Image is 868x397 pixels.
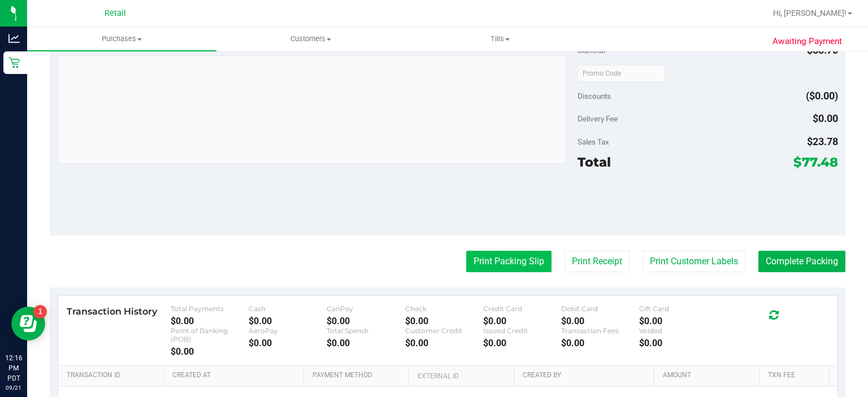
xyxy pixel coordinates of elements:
div: $0.00 [639,316,717,326]
div: $0.00 [327,338,405,348]
div: Cash [249,304,327,313]
div: Customer Credit [405,326,483,335]
a: Created By [523,371,649,380]
iframe: Resource center [11,307,45,341]
span: Purchases [27,34,216,44]
iframe: Resource center unread badge [33,305,47,319]
div: Gift Card [639,304,717,313]
a: Created At [172,371,299,380]
span: Awaiting Payment [772,35,842,48]
div: Transaction Fees [561,326,639,335]
div: Point of Banking (POB) [171,326,249,343]
div: $0.00 [249,338,327,348]
div: $0.00 [561,338,639,348]
div: $0.00 [405,316,483,326]
span: Customers [217,34,405,44]
button: Print Receipt [565,251,630,272]
inline-svg: Analytics [8,33,20,44]
div: Total Payments [171,304,249,313]
div: $0.00 [483,316,561,326]
input: Promo Code [578,65,665,82]
div: Total Spendr [327,326,405,335]
a: Customers [216,27,406,51]
div: Debit Card [561,304,639,313]
span: ($0.00) [806,90,838,102]
span: Retail [105,8,126,18]
span: Delivery Fee [578,114,618,123]
p: 12:16 PM PDT [5,353,22,383]
span: Tills [406,34,594,44]
button: Print Customer Labels [643,251,745,272]
span: $53.70 [807,44,838,56]
span: Total [578,154,611,170]
div: $0.00 [639,338,717,348]
span: Discounts [578,86,611,106]
button: Print Packing Slip [466,251,552,272]
div: AeroPay [249,326,327,335]
div: $0.00 [171,316,249,326]
span: Subtotal [578,46,605,55]
div: $0.00 [171,346,249,357]
div: $0.00 [561,316,639,326]
div: Check [405,304,483,313]
a: Txn Fee [768,371,824,380]
span: $23.78 [807,136,838,147]
a: Tills [406,27,595,51]
div: $0.00 [249,316,327,326]
div: Issued Credit [483,326,561,335]
span: $0.00 [813,112,838,124]
inline-svg: Retail [8,57,20,68]
span: $77.48 [793,154,838,170]
button: Complete Packing [758,251,845,272]
a: Amount [663,371,754,380]
div: $0.00 [405,338,483,348]
a: Transaction ID [67,371,159,380]
div: $0.00 [327,316,405,326]
div: $0.00 [483,338,561,348]
div: CanPay [327,304,405,313]
a: Purchases [27,27,216,51]
span: Hi, [PERSON_NAME]! [773,8,847,18]
a: Payment Method [313,371,404,380]
span: Sales Tax [578,137,609,146]
th: External ID [409,366,514,386]
div: Credit Card [483,304,561,313]
p: 09/21 [5,383,22,392]
div: Voided [639,326,717,335]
